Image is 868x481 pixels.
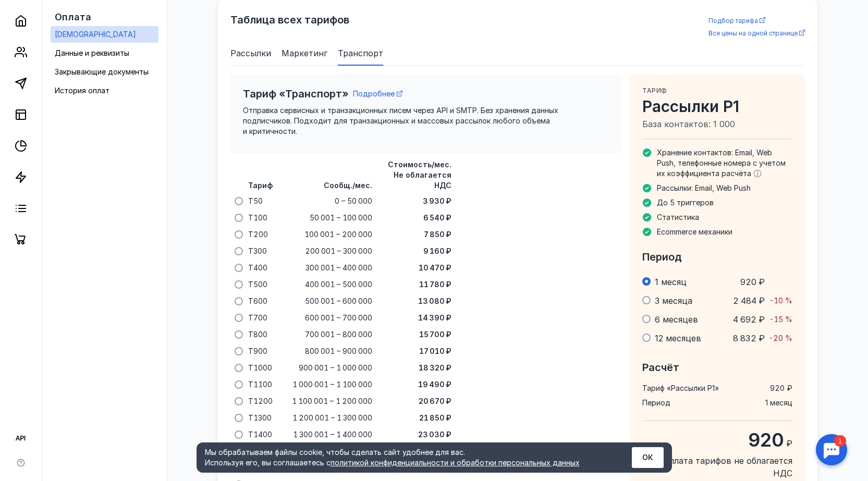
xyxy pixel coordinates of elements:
span: 100 001 – 200 000 [304,229,372,240]
span: 700 001 – 800 000 [305,329,372,340]
span: 7 850 ₽ [424,229,451,240]
span: T900 [248,346,267,356]
span: -10 % [769,296,792,305]
span: 20 670 ₽ [419,396,451,406]
span: Сообщ./мес. [324,181,372,190]
span: 6 месяцев [655,314,698,325]
span: Оплата [55,11,91,22]
span: 11 780 ₽ [419,279,451,290]
span: -15 % [769,315,792,324]
span: T300 [248,246,267,256]
span: T200 [248,229,268,240]
span: 8 832 ₽ [733,333,765,343]
a: Подробнее [353,89,402,99]
span: T1400 [248,429,272,440]
span: 1 месяц [765,398,792,408]
span: T600 [248,296,267,306]
span: T700 [248,313,267,323]
span: 920 ₽ [740,277,765,287]
span: T400 [248,263,267,273]
span: Данные и реквизиты [55,48,129,57]
span: 1 месяц [655,277,687,287]
a: Данные и реквизиты [51,45,158,61]
span: T1300 [248,413,272,423]
span: Таблица всех тарифов [230,14,349,26]
span: ₽ [786,438,792,449]
a: Все цены на одной странице [708,28,805,39]
span: 21 850 ₽ [419,413,451,423]
a: [DEMOGRAPHIC_DATA] [51,26,158,43]
span: 200 001 – 300 000 [305,246,372,256]
span: База контактов: 1 000 [642,118,792,130]
span: 10 470 ₽ [419,263,451,273]
a: Закрывающие документы [51,64,158,80]
span: 1 100 001 – 1 200 000 [292,396,372,406]
span: 23 030 ₽ [418,429,451,440]
span: Тариф « Рассылки P1 » [642,383,719,393]
span: 19 490 ₽ [418,379,451,390]
span: 1 000 001 – 1 100 000 [292,379,372,390]
span: 500 001 – 600 000 [305,296,372,306]
span: 17 010 ₽ [419,346,451,356]
button: ОК [632,447,664,468]
span: Маркетинг [282,47,327,59]
span: История оплат [55,86,109,95]
div: Мы обрабатываем файлы cookie, чтобы сделать сайт удобнее для вас. Используя его, вы соглашаетесь c [205,447,606,468]
span: Подбор тарифа [708,17,758,24]
span: Закрывающие документы [55,67,149,76]
span: 15 700 ₽ [419,329,451,340]
div: 1 [23,6,35,18]
span: Тариф [642,87,667,94]
span: Статистика [657,213,699,221]
span: [DEMOGRAPHIC_DATA] [55,30,136,39]
span: 3 930 ₽ [423,196,451,206]
span: 4 692 ₽ [733,314,765,325]
span: Все цены на одной странице [708,29,798,37]
span: Подробнее [353,89,395,98]
span: 1 200 001 – 1 300 000 [292,413,372,423]
span: 6 540 ₽ [423,213,451,223]
span: T500 [248,279,267,290]
span: 400 001 – 500 000 [305,279,372,290]
span: T800 [248,329,267,340]
a: Подбор тарифа [708,16,805,26]
span: Рассылки [230,47,271,59]
span: 0 – 50 000 [335,196,372,206]
span: Отправка сервисных и транзакционных писем через API и SMTP. Без хранения данных подписчиков. Подх... [243,105,605,137]
span: 12 месяцев [655,333,701,343]
span: До 5 триггеров [657,198,714,207]
span: T100 [248,213,267,223]
span: 920 ₽ [770,383,792,393]
span: T1000 [248,363,272,373]
span: 600 001 – 700 000 [305,313,372,323]
span: Тариф «Транспорт» [243,87,349,101]
span: 900 001 – 1 000 000 [299,363,372,373]
span: 800 001 – 900 000 [305,346,372,356]
span: 18 320 ₽ [419,363,451,373]
span: 50 001 – 100 000 [310,213,372,223]
span: 2 484 ₽ [733,295,765,306]
span: -20 % [769,334,792,342]
a: политикой конфиденциальности и обработки персональных данных [331,458,580,467]
span: T50 [248,196,263,206]
span: Рассылки: Email, Web Push [657,183,751,192]
span: 3 месяца [655,295,692,306]
span: 14 390 ₽ [418,313,451,323]
span: Оплата тарифов не облагается НДС [642,454,792,479]
span: Период [642,251,682,263]
span: Стоимость/мес. Не облагается НДС [388,160,451,190]
span: 920 [748,428,784,451]
span: 9 160 ₽ [423,246,451,256]
span: Транспорт [338,47,383,59]
span: 300 001 – 400 000 [305,263,372,273]
span: 1 300 001 – 1 400 000 [293,429,372,440]
span: 13 080 ₽ [418,296,451,306]
span: Хранение контактов: Email, Web Push, телефонные номера с учетом их коэффициента расчёта [657,148,786,178]
span: Период [642,398,670,408]
span: T1100 [248,379,272,390]
span: Тариф [248,181,273,190]
span: Расчёт [642,361,679,374]
span: T1200 [248,396,273,406]
span: Рассылки P1 [642,97,792,116]
a: История оплат [51,82,158,99]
